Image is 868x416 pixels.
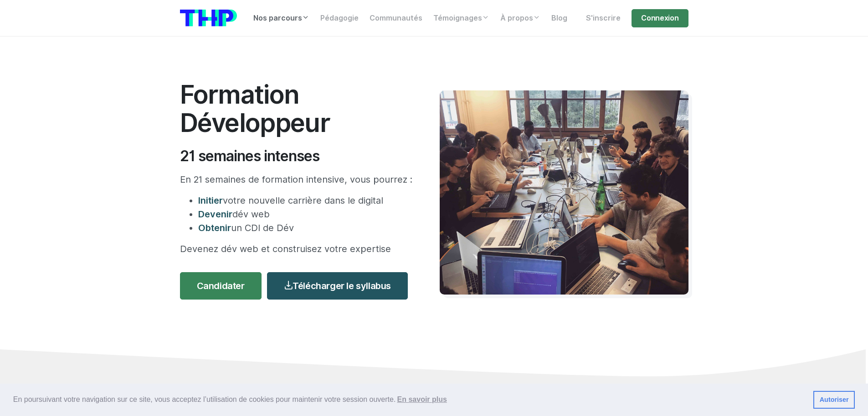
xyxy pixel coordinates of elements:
li: votre nouvelle carrière dans le digital [198,194,412,207]
a: Témoignages [428,9,495,27]
p: En 21 semaines de formation intensive, vous pourrez : [180,173,412,186]
a: S'inscrire [580,9,626,27]
a: Blog [546,9,573,27]
img: logo [180,10,237,26]
a: Nos parcours [248,9,315,27]
li: dév web [198,207,412,221]
a: Candidater [180,272,262,300]
a: Communautés [364,9,428,27]
a: Connexion [632,9,688,27]
li: un CDI de Dév [198,221,412,235]
a: learn more about cookies [395,393,448,406]
span: Obtenir [198,222,231,233]
span: Initier [198,195,223,206]
a: Pédagogie [315,9,364,27]
h1: Formation Développeur [180,80,412,137]
a: À propos [495,9,546,27]
img: Travail [440,90,688,295]
h2: 21 semaines intenses [180,147,412,165]
a: Télécharger le syllabus [267,272,408,300]
span: En poursuivant votre navigation sur ce site, vous acceptez l’utilisation de cookies pour mainteni... [13,393,806,406]
a: dismiss cookie message [813,391,855,409]
p: Devenez dév web et construisez votre expertise [180,242,412,256]
span: Devenir [198,209,232,220]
